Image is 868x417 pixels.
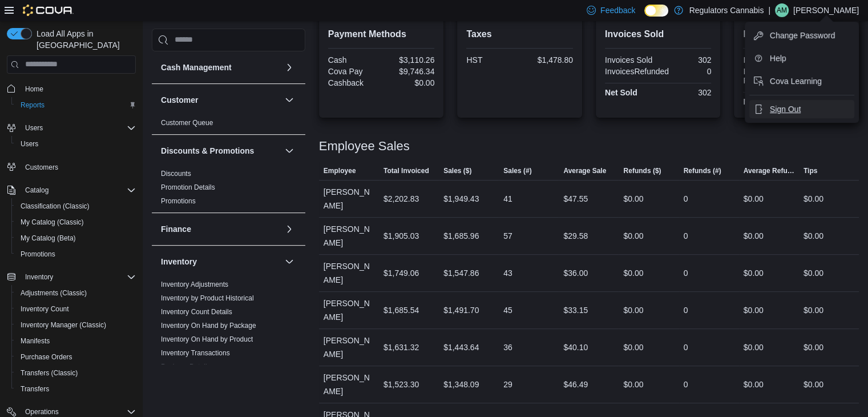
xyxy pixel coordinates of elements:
span: Feedback [600,5,635,16]
span: Users [21,139,38,149]
div: $0.00 [804,192,823,206]
button: Sign Out [749,100,854,118]
h3: Discounts & Promotions [161,145,254,157]
div: $1,905.03 [383,229,419,243]
div: 45 [503,303,512,317]
button: Customers [2,159,140,175]
div: $1,348.09 [443,378,479,391]
span: Refunds (#) [684,166,721,175]
a: Classification (Classic) [16,199,94,213]
span: Transfers [21,384,49,394]
a: Manifests [16,334,54,348]
div: $1,749.06 [383,266,419,280]
a: Reports [16,98,49,112]
span: Transfers (Classic) [21,368,78,378]
span: Catalog [21,183,136,197]
span: Customers [25,163,58,172]
div: $0.00 [804,266,823,280]
a: Inventory On Hand by Product [161,335,253,343]
span: Help [770,53,786,64]
h3: Employee Sales [319,139,410,153]
div: 0 [684,229,688,243]
span: Promotion Details [161,183,215,192]
div: $47.55 [563,192,588,206]
div: $46.49 [563,378,588,391]
strong: Net Sold [605,88,637,97]
button: Inventory Count [11,301,140,317]
div: Invoices Sold [605,55,656,65]
div: $0.00 [744,303,764,317]
a: Inventory Count [16,302,74,316]
div: Items Refunded [743,67,794,85]
div: 0 [684,303,688,317]
div: InvoicesRefunded [605,67,669,76]
div: Items Sold [743,55,794,65]
span: Customers [21,160,136,174]
div: $0.00 [804,303,823,317]
span: Users [21,121,136,135]
div: Cashback [328,78,379,87]
h2: Payment Methods [328,27,435,41]
div: [PERSON_NAME] [319,218,379,254]
p: Regulators Cannabis [689,3,764,17]
span: Total Invoiced [383,166,429,175]
span: Catalog [25,186,49,195]
div: $0.00 [744,266,764,280]
button: Inventory [2,269,140,285]
span: Purchase Orders [21,352,72,362]
div: 302 [660,55,711,65]
span: Classification (Classic) [21,202,90,211]
button: Change Password [749,26,854,45]
div: [PERSON_NAME] [319,329,379,366]
span: My Catalog (Classic) [21,218,84,227]
div: $1,631.32 [383,340,419,354]
a: Users [16,137,43,151]
div: 0 [684,192,688,206]
div: $33.15 [563,303,588,317]
span: Inventory by Product Historical [161,294,254,303]
span: Classification (Classic) [16,199,136,213]
a: Transfers (Classic) [16,366,82,380]
span: Inventory Transactions [161,348,230,358]
span: Promotions [21,250,55,259]
button: Cova Learning [749,72,854,90]
input: Dark Mode [644,5,668,17]
h3: Cash Management [161,62,232,73]
span: AM [777,3,787,17]
span: Inventory Manager (Classic) [21,320,106,330]
div: $40.10 [563,340,588,354]
a: My Catalog (Beta) [16,231,80,245]
button: Help [749,49,854,67]
a: Customer Queue [161,119,213,127]
span: Discounts [161,169,191,178]
a: Inventory Count Details [161,308,232,316]
div: $1,949.43 [443,192,479,206]
span: Users [16,137,136,151]
span: Package Details [161,362,211,371]
button: Users [2,120,140,136]
span: Sales (#) [503,166,531,175]
span: Adjustments (Classic) [16,286,136,300]
h2: Products Sold [743,27,850,41]
a: Inventory Transactions [161,349,230,357]
button: Discounts & Promotions [282,144,296,158]
button: Transfers (Classic) [11,365,140,381]
span: Sign Out [770,103,801,115]
button: Cash Management [282,61,296,74]
button: Users [11,136,140,152]
div: $0.00 [623,340,643,354]
span: Inventory Count [21,304,69,314]
button: My Catalog (Beta) [11,230,140,246]
span: Purchase Orders [16,350,136,364]
button: Promotions [11,246,140,262]
span: Home [21,82,136,96]
div: $29.58 [563,229,588,243]
div: $1,685.54 [383,303,419,317]
button: Catalog [21,183,53,197]
span: Average Sale [563,166,606,175]
a: Purchase Orders [16,350,77,364]
span: Promotions [161,197,196,206]
div: $0.00 [744,229,764,243]
span: Operations [25,407,59,416]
